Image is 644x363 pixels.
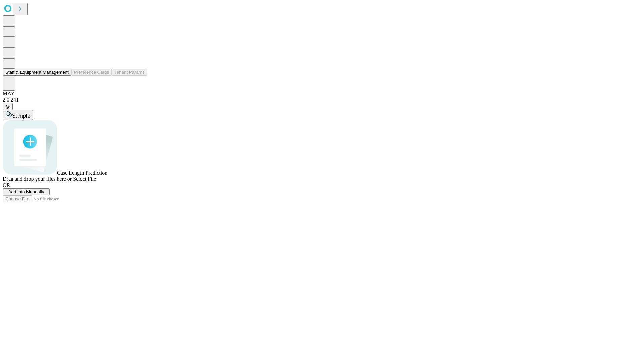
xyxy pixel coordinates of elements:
div: 2.0.241 [3,97,641,103]
button: Sample [3,110,33,120]
span: Drag and drop your files here or [3,176,72,182]
button: @ [3,103,13,110]
button: Staff & Equipment Management [3,69,71,76]
span: OR [3,182,10,188]
div: MAY [3,91,641,97]
button: Add Info Manually [3,188,50,195]
span: Add Info Manually [8,189,44,194]
span: @ [5,104,10,109]
span: Case Length Prediction [57,170,107,176]
button: Preference Cards [71,69,112,76]
button: Tenant Params [112,69,147,76]
span: Sample [12,113,30,119]
span: Select File [73,176,96,182]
